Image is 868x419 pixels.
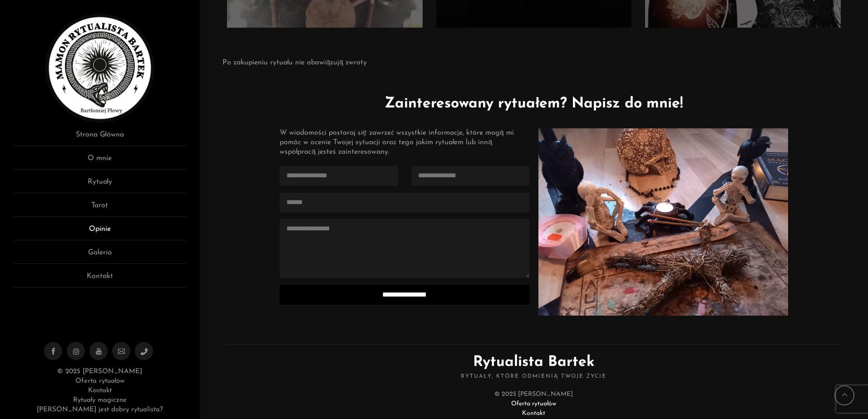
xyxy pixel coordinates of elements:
h1: Zainteresowany rytuałem? Napisz do mnie! [280,93,788,115]
a: Kontakt [14,271,186,287]
a: Tarot [14,200,186,217]
img: Rytualista Bartek [45,14,154,122]
a: Oferta rytuałów [75,378,124,385]
p: Po zakupieniu rytuału nie obowiązują zwroty [222,57,367,68]
span: Rytuały, które odmienią Twoje życie [227,373,841,380]
a: [PERSON_NAME] jest dobry rytualista? [37,406,163,413]
h2: Rytualista Bartek [227,344,841,380]
form: Contact form [280,166,529,326]
a: Oferta rytuałów [511,400,556,407]
a: Strona Główna [14,129,186,146]
div: W wiadomości postaraj się zawrzeć wszystkie informacje, które mogą mi pomóc w ocenie Twojej sytua... [280,128,529,157]
a: Rytuały magiczne [73,397,127,404]
a: Kontakt [88,387,112,394]
a: Rytuały [14,176,186,193]
a: Opinie [14,224,186,240]
a: O mnie [14,153,186,170]
a: Kontakt [522,410,545,417]
a: Galeria [14,247,186,264]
